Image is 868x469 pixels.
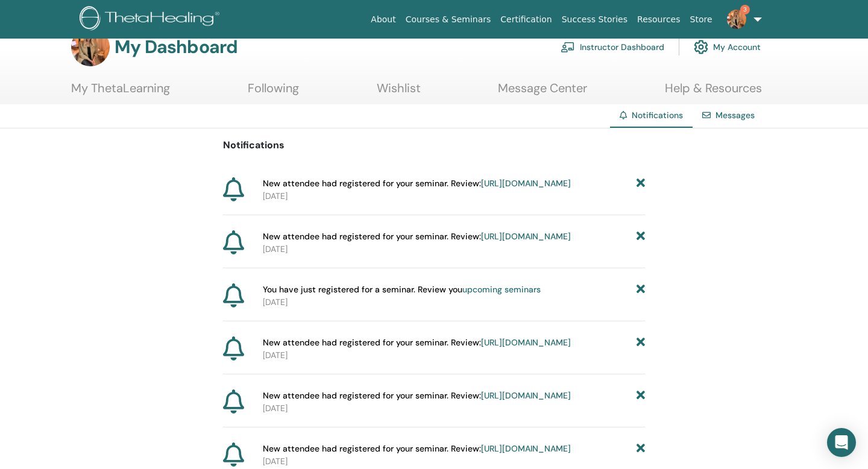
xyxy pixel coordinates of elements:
span: New attendee had registered for your seminar. Review: [263,230,571,243]
a: My ThetaLearning [71,81,170,104]
p: [DATE] [263,243,645,256]
a: Wishlist [377,81,421,104]
a: Messages [715,110,755,121]
a: About [366,8,400,31]
img: default.jpg [727,10,746,29]
a: My Account [694,34,761,60]
img: default.jpg [71,28,110,66]
a: Resources [632,8,685,31]
a: Store [685,8,717,31]
p: [DATE] [263,402,645,415]
h3: My Dashboard [115,36,237,58]
a: [URL][DOMAIN_NAME] [481,337,571,348]
p: [DATE] [263,349,645,362]
span: You have just registered for a seminar. Review you [263,283,541,296]
a: Certification [495,8,556,31]
a: [URL][DOMAIN_NAME] [481,178,571,189]
div: Open Intercom Messenger [827,428,856,457]
span: New attendee had registered for your seminar. Review: [263,177,571,190]
a: Success Stories [557,8,632,31]
p: Notifications [223,138,645,153]
img: chalkboard-teacher.svg [561,42,575,52]
a: [URL][DOMAIN_NAME] [481,443,571,454]
p: [DATE] [263,455,645,468]
a: Following [248,81,299,104]
img: cog.svg [694,37,708,57]
span: New attendee had registered for your seminar. Review: [263,389,571,402]
a: upcoming seminars [462,284,541,295]
a: Courses & Seminars [401,8,496,31]
a: Help & Resources [665,81,762,104]
a: [URL][DOMAIN_NAME] [481,231,571,242]
span: New attendee had registered for your seminar. Review: [263,442,571,455]
p: [DATE] [263,296,645,309]
span: New attendee had registered for your seminar. Review: [263,336,571,349]
img: logo.png [80,6,224,33]
span: Notifications [632,110,683,121]
a: Instructor Dashboard [561,34,664,60]
p: [DATE] [263,190,645,203]
span: 3 [740,5,750,14]
a: [URL][DOMAIN_NAME] [481,390,571,401]
a: Message Center [498,81,587,104]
